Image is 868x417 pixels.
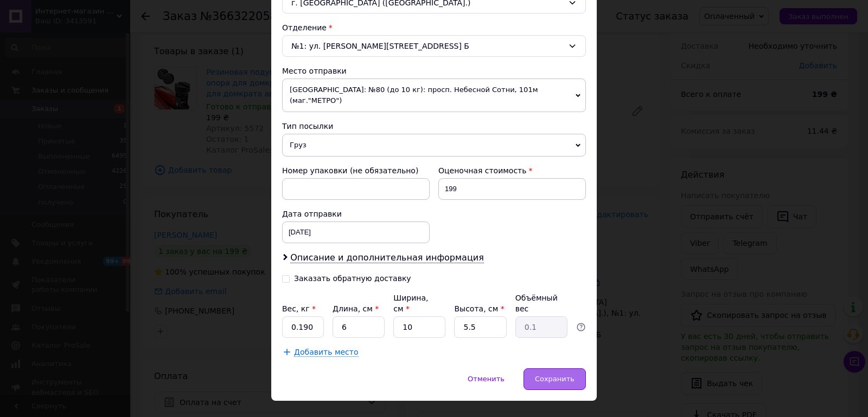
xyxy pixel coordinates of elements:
span: Отменить [468,375,505,383]
div: №1: ул. [PERSON_NAME][STREET_ADDRESS] Б [282,35,586,57]
span: Место отправки [282,67,347,75]
label: Высота, см [454,304,504,313]
div: Объёмный вес [515,292,567,314]
div: Оценочная стоимость [438,165,586,176]
label: Ширина, см [393,294,428,313]
div: Отделение [282,22,586,33]
label: Вес, кг [282,304,316,313]
span: Груз [282,134,586,157]
div: Дата отправки [282,208,430,219]
span: [GEOGRAPHIC_DATA]: №80 (до 10 кг): просп. Небесной Сотни, 101м (маг."МЕТРО") [282,79,586,112]
span: Описание и дополнительная информация [290,252,484,263]
label: Длина, см [333,304,379,313]
div: Номер упаковки (не обязательно) [282,165,430,176]
span: Добавить место [294,348,359,357]
span: Тип посылки [282,122,333,131]
span: Сохранить [535,375,575,383]
div: Заказать обратную доставку [294,274,411,283]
